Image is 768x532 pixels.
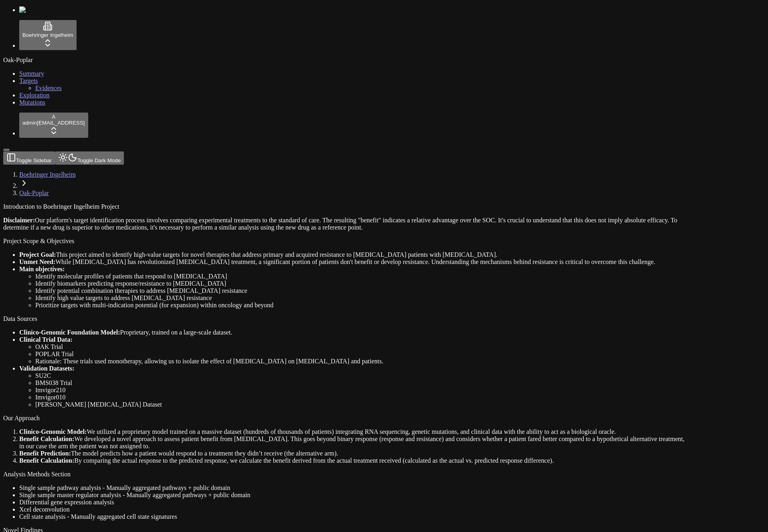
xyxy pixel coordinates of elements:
nav: breadcrumb [3,171,688,197]
div: Oak-Poplar [3,56,765,64]
span: Toggle Dark Mode [77,157,121,163]
a: Boehringer Ingelheim [19,171,76,178]
li: Identify molecular profiles of patients that respond to [MEDICAL_DATA] [35,273,688,280]
strong: Disclaimer: [3,217,35,224]
strong: Project Goal: [19,251,56,258]
span: [EMAIL_ADDRESS] [37,120,85,126]
a: Evidences [35,85,62,91]
div: Introduction to Boehringer Ingelheim Project [3,203,688,210]
li: Identify potential combination therapies to address [MEDICAL_DATA] resistance [35,287,688,294]
li: Imvigor010 [35,394,688,401]
li: Imvigor210 [35,387,688,394]
li: Prioritize targets with multi-indication potential (for expansion) within oncology and beyond [35,302,688,309]
li: Single sample master regulator analysis - Manually aggregated pathways + public domain [19,492,688,499]
strong: Benefit Calculation: [19,457,74,464]
li: SU2C [35,372,688,379]
li: Identify biomarkers predicting response/resistance to [MEDICAL_DATA] [35,280,688,287]
li: We utilized a proprietary model trained on a massive dataset (hundreds of thousands of patients) ... [19,428,688,435]
span: Toggle Sidebar [16,157,52,163]
li: By comparing the actual response to the predicted response, we calculate the benefit derived from... [19,457,688,464]
button: Toggle Sidebar [3,151,55,165]
li: POPLAR Trial [35,351,688,358]
button: Toggle Sidebar [3,149,10,151]
li: OAK Trial [35,343,688,351]
strong: Unmet Need: [19,258,55,265]
li: The model predicts how a patient would respond to a treatment they didn’t receive (the alternativ... [19,450,688,457]
div: Project Scope & Objectives [3,238,688,245]
li: This project aimed to identify high-value targets for novel therapies that address primary and ac... [19,251,688,258]
li: Differential gene expression analysis [19,499,688,506]
div: Analysis Methods Section [3,471,688,478]
span: Boehringer Ingelheim [22,32,73,38]
strong: Clinico-Genomic Foundation Model: [19,329,120,336]
li: Single sample pathway analysis - Manually aggregated pathways + public domain [19,484,688,492]
p: Our platform's target identification process involves comparing experimental treatments to the st... [3,217,688,231]
strong: Validation Datasets: [19,365,75,372]
span: admin [22,120,37,126]
button: Boehringer Ingelheim [19,20,77,50]
button: Aadmin[EMAIL_ADDRESS] [19,113,88,138]
li: Identify high value targets to address [MEDICAL_DATA] resistance [35,294,688,302]
a: Exploration [19,92,50,99]
li: Xcel deconvolution [19,506,688,513]
strong: Clinical Trial Data: [19,336,73,343]
a: Targets [19,77,38,84]
strong: Main objectives: [19,266,65,272]
strong: Benefit Prediction: [19,450,71,457]
li: We developed a novel approach to assess patient benefit from [MEDICAL_DATA]. This goes beyond bin... [19,435,688,450]
li: Rationale: These trials used monotherapy, allowing us to isolate the effect of [MEDICAL_DATA] on ... [35,358,688,365]
a: Oak-Poplar [19,189,49,196]
li: BMS038 Trial [35,379,688,387]
a: Mutations [19,99,45,106]
div: Data Sources [3,315,688,322]
li: Cell state analysis - Manually aggregated cell state signatures [19,513,688,520]
li: [PERSON_NAME] [MEDICAL_DATA] Dataset [35,401,688,408]
a: Summary [19,70,44,77]
button: Toggle Dark Mode [55,151,124,165]
strong: Clinico-Genomic Model: [19,428,87,435]
strong: Benefit Calculation: [19,435,74,442]
div: Our Approach [3,415,688,422]
li: While [MEDICAL_DATA] has revolutionized [MEDICAL_DATA] treatment, a significant portion of patien... [19,258,688,266]
img: Numenos [19,6,50,14]
li: Proprietary, trained on a large-scale dataset. [19,329,688,336]
span: A [52,114,55,120]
